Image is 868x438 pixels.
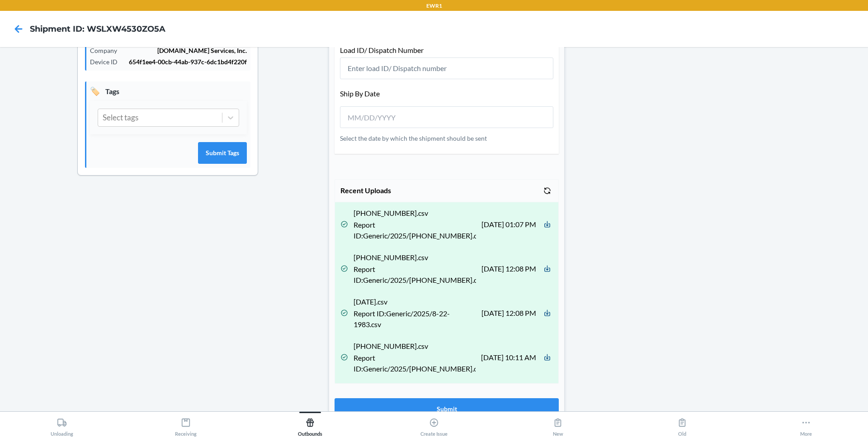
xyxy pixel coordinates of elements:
button: Submit Tags [198,142,247,164]
div: More [800,414,812,437]
p: EWR1 [426,2,442,10]
span: 🏷️ [90,85,100,97]
button: Receiving [124,412,248,437]
div: Receiving [175,414,197,437]
p: 654f1ee4-00cb-44ab-937c-6dc1bd4f220f [125,57,247,67]
button: Refresh list [542,185,553,196]
p: Load ID/ Dispatch Number [340,45,553,56]
p: [DATE] 01:07 PM [481,219,536,230]
p: Report ID : Generic/2025/[PHONE_NUMBER].csv [354,219,476,241]
button: Outbounds [248,412,372,437]
p: Recent Uploads [340,185,391,196]
p: [PHONE_NUMBER].csv [354,252,476,263]
div: Outbounds [298,414,322,437]
button: New [496,412,620,437]
button: Download [542,263,553,274]
button: Download [542,352,553,363]
div: Old [677,414,687,437]
button: Download [542,307,553,319]
p: Ship By Date [340,88,553,99]
div: Select tags [103,112,138,124]
p: [DATE].csv [354,296,476,307]
div: Unloading [51,414,73,437]
p: Device ID [90,57,125,67]
button: Submit [335,398,559,420]
p: [DOMAIN_NAME] Services, Inc. [124,46,247,55]
p: Report ID : Generic/2025/8-22-1983.csv [354,308,476,330]
div: Create Issue [420,414,448,437]
p: [PHONE_NUMBER].csv [354,208,476,219]
input: MM/DD/YYYY [348,112,428,123]
input: Enter load ID/ Dispatch number [340,57,553,79]
p: [DATE] 12:08 PM [481,263,536,274]
p: [DATE] 10:11 AM [481,352,536,363]
button: Create Issue [372,412,496,437]
div: New [553,414,563,437]
p: Tags [90,85,247,97]
p: [PHONE_NUMBER].csv [354,341,476,352]
p: Company [90,46,124,55]
p: Report ID : Generic/2025/[PHONE_NUMBER].csv [354,264,476,286]
button: Download [542,219,553,230]
p: Select the date by which the shipment should be sent [340,133,553,143]
button: Old [620,412,744,437]
p: Report ID : Generic/2025/[PHONE_NUMBER].csv [354,352,476,374]
p: [DATE] 12:08 PM [481,308,536,319]
button: More [744,412,868,437]
h4: Shipment ID: WSLXW4530ZO5A [30,23,165,35]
